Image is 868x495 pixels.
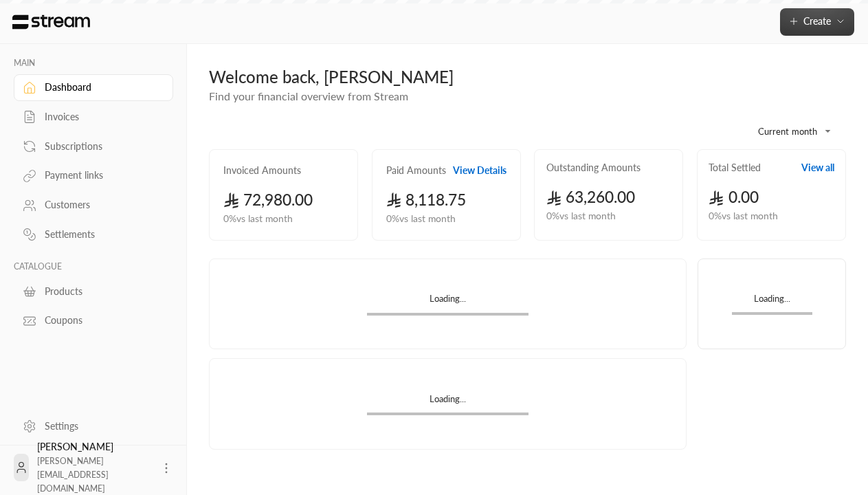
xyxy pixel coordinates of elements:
[45,285,156,298] div: Products
[209,66,846,88] div: Welcome back, [PERSON_NAME]
[37,456,109,494] span: [PERSON_NAME][EMAIL_ADDRESS][DOMAIN_NAME]
[14,261,173,272] p: CATALOGUE
[736,113,839,149] div: Current month
[45,228,156,241] div: Settlements
[14,307,173,334] a: Coupons
[14,104,173,131] a: Invoices
[45,198,156,212] div: Customers
[45,140,156,153] div: Subscriptions
[732,292,812,312] div: Loading...
[14,278,173,305] a: Products
[223,164,301,177] h2: Invoiced Amounts
[45,419,156,433] div: Settings
[37,440,151,495] div: [PERSON_NAME]
[367,393,528,412] div: Loading...
[14,192,173,219] a: Customers
[45,80,156,94] div: Dashboard
[453,164,507,177] button: View Details
[367,292,528,312] div: Loading...
[709,188,759,206] span: 0.00
[14,162,173,189] a: Payment links
[11,14,91,30] img: Logo
[14,412,173,439] a: Settings
[803,15,831,27] span: Create
[546,188,636,206] span: 63,260.00
[801,161,834,175] button: View all
[14,133,173,159] a: Subscriptions
[709,161,761,175] h2: Total Settled
[386,164,446,177] h2: Paid Amounts
[780,8,854,36] button: Create
[709,209,778,223] span: 0 % vs last month
[546,209,616,223] span: 0 % vs last month
[223,212,293,226] span: 0 % vs last month
[223,190,313,209] span: 72,980.00
[45,110,156,124] div: Invoices
[45,168,156,182] div: Payment links
[386,190,467,209] span: 8,118.75
[209,89,408,102] span: Find your financial overview from Stream
[14,221,173,248] a: Settlements
[14,74,173,101] a: Dashboard
[386,212,456,226] span: 0 % vs last month
[546,161,641,175] h2: Outstanding Amounts
[14,58,173,69] p: MAIN
[45,313,156,327] div: Coupons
